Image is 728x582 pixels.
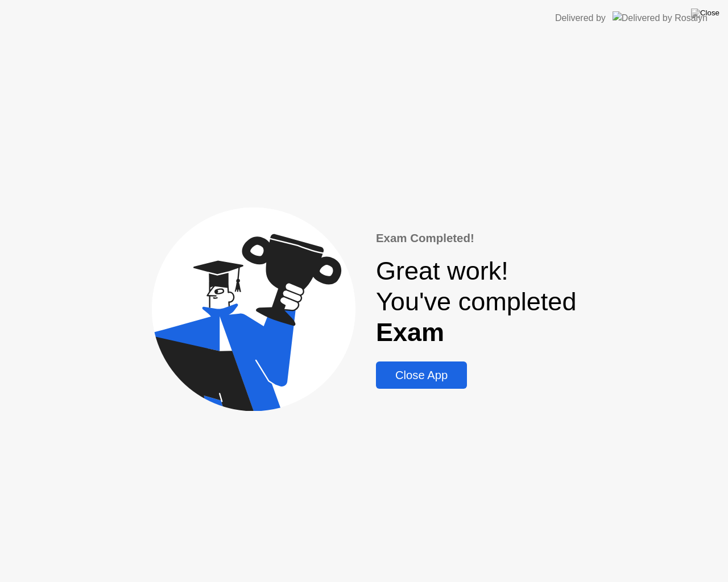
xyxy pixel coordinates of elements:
div: Close App [379,369,464,382]
div: Delivered by [555,11,606,25]
img: Close [691,9,719,18]
div: Great work! You've completed [376,256,577,348]
img: Delivered by Rosalyn [613,11,708,24]
button: Close App [376,361,467,389]
div: Exam Completed! [376,230,577,247]
b: Exam [376,318,444,347]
